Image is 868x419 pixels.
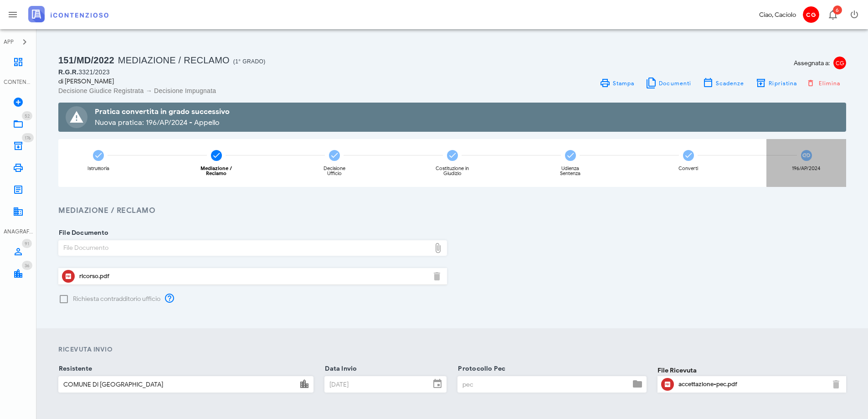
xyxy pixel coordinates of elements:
span: Scadenze [715,80,745,87]
label: Resistente [56,364,92,373]
div: accettazione-pec.pdf [678,381,825,388]
div: Nuova pratica: 196/AP/2024 - Appello [95,117,839,128]
span: Mediazione / Reclamo [118,55,230,65]
button: Clicca per aprire un'anteprima del file o scaricarlo [661,378,674,391]
div: 3321/2023 [58,67,447,77]
button: CG [800,4,822,26]
div: Decisione Giudice Registrata → Decisione Impugnata [58,86,447,95]
span: 151/MD/2022 [58,55,114,65]
span: 52 [25,113,30,119]
span: Elimina [808,79,841,87]
label: File Ricevuta [657,366,697,375]
span: Ripristina [768,80,797,87]
label: Data Invio [322,364,357,373]
label: File Documento [56,228,108,238]
h4: Ricevuta Invio [58,345,846,354]
span: 36 [25,263,30,269]
div: Converti [678,166,698,171]
h3: Mediazione / Reclamo [58,205,846,217]
div: Costituzione in Giudizio [435,166,469,176]
div: File Documento [59,241,431,255]
button: Scadenze [697,77,750,89]
div: Istruttoria [87,166,109,171]
span: 91 [25,241,29,247]
span: (1° Grado) [233,58,266,65]
label: Protocollo Pec [455,364,505,373]
span: CG [803,6,819,23]
div: ricorso.pdf [79,273,426,280]
span: Distintivo [22,239,32,248]
span: Documenti [658,80,691,87]
div: CONTENZIOSO [4,78,33,86]
div: Mediazione / Reclamo [199,166,233,176]
strong: Pratica convertita in grado successivo [95,107,230,116]
a: Stampa [594,77,640,89]
span: R.G.R. [58,68,78,76]
div: ANAGRAFICA [4,228,33,236]
span: Assegnata a: [794,58,830,68]
button: Documenti [640,77,697,89]
div: di [PERSON_NAME] [58,77,447,86]
button: Ripristina [750,77,803,89]
span: Distintivo [833,5,842,15]
button: Clicca per aprire un'anteprima del file o scaricarlo [62,270,75,283]
span: Distintivo [22,261,32,270]
img: logo-text-2x.png [28,6,108,22]
span: CG [833,57,846,69]
button: Distintivo [822,4,843,26]
div: Clicca per aprire un'anteprima del file o scaricarlo [678,377,825,392]
input: Protocollo Pec [458,377,630,392]
span: Stampa [612,80,635,87]
span: Distintivo [22,111,32,120]
input: Resistente [59,377,297,392]
div: Decisione Ufficio [317,166,351,176]
div: 196/AP/2024 [792,166,821,171]
div: Udienza Sentenza [553,166,587,176]
button: Elimina [803,77,846,89]
div: Ciao, Caciolo [759,10,796,20]
span: Distintivo [22,133,34,142]
div: Clicca per aprire un'anteprima del file o scaricarlo [79,269,426,284]
span: 176 [25,135,31,141]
